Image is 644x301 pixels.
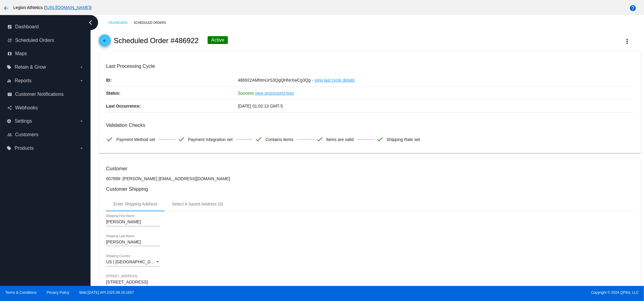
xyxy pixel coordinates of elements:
mat-select: Shipping Country [106,260,160,265]
mat-icon: arrow_back [101,39,108,46]
a: Web:[DATE] API:2025.08.19.1657 [79,290,134,295]
i: share [7,105,12,110]
a: [URL][DOMAIN_NAME] [46,5,90,10]
h3: Validation Checks [106,122,633,128]
i: arrow_drop_down [79,78,84,83]
span: Maps [15,51,27,56]
i: update [7,38,12,43]
a: Scheduled Orders [134,18,171,27]
i: local_offer [7,146,11,151]
input: Shipping Last Name [106,240,160,245]
h2: Scheduled Order #486922 [114,36,199,45]
span: Copyright © 2024 QPilot, LLC [327,290,639,295]
span: Customers [15,132,38,137]
span: Customer Notifications [15,92,64,97]
i: local_offer [7,65,11,70]
span: Payment Method set [116,133,155,146]
i: people_outline [7,132,12,137]
div: Active [208,36,228,44]
span: Items are valid [326,133,354,146]
i: settings [7,119,11,124]
i: map [7,51,12,56]
span: 486922AMhtmUrS3QgQHNrXwCg3Qg - [238,78,313,83]
a: Dashboard [108,18,134,27]
a: share Webhooks [7,103,84,113]
p: Last Occurrence: [106,100,238,112]
mat-icon: check [376,136,384,143]
mat-icon: check [316,136,323,143]
i: dashboard [7,24,12,29]
i: chevron_left [86,18,95,27]
span: Shipping Rate set [387,133,420,146]
i: arrow_drop_down [79,119,84,124]
input: Shipping Street 1 [106,280,633,285]
a: dashboard Dashboard [7,22,84,32]
span: Contains items [265,133,293,146]
i: equalizer [7,78,11,83]
h3: Customer [106,166,633,171]
i: arrow_drop_down [79,146,84,151]
a: Privacy Policy [47,290,69,295]
a: Terms & Conditions [5,290,37,295]
mat-icon: more_vert [624,38,631,45]
span: Success [238,91,254,96]
a: people_outline Customers [7,130,84,140]
i: email [7,92,12,97]
mat-icon: help [629,5,636,12]
span: Payment Integration set [188,133,233,146]
p: 607899: [PERSON_NAME] [EMAIL_ADDRESS][DOMAIN_NAME] [106,176,633,181]
span: Scheduled Orders [15,38,54,43]
div: Select A Saved Address (0) [172,202,223,206]
mat-icon: check [178,136,185,143]
span: Reports [14,78,31,83]
span: Settings [14,118,32,124]
mat-icon: check [106,136,113,143]
a: view processing logs [255,87,294,99]
a: update Scheduled Orders [7,36,84,45]
input: Shipping First Name [106,220,160,224]
span: Webhooks [15,105,38,111]
p: ID: [106,74,238,86]
span: Products [14,146,33,151]
mat-icon: arrow_back [2,5,10,12]
mat-icon: check [255,136,262,143]
a: email Customer Notifications [7,89,84,99]
span: Legion Athletics ( ) [13,5,91,10]
h3: Customer Shipping [106,186,633,192]
div: Enter Shipping Address [113,202,157,206]
span: [DATE] 01:02:13 GMT-5 [238,104,283,108]
a: map Maps [7,49,84,58]
p: Status: [106,87,238,99]
span: US | [GEOGRAPHIC_DATA] [106,259,159,264]
span: Retain & Grow [14,64,46,70]
a: view last cycle details [314,74,355,86]
i: arrow_drop_down [79,65,84,70]
h3: Last Processing Cycle [106,63,633,69]
span: Dashboard [15,24,39,30]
